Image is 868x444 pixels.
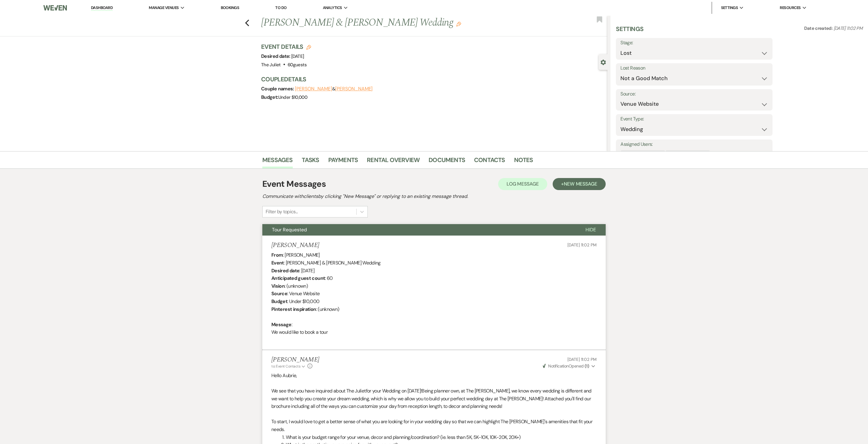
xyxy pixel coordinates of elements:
[780,5,801,11] span: Resources
[261,16,531,30] h1: [PERSON_NAME] & [PERSON_NAME] Wedding
[323,5,342,11] span: Analytics
[261,86,295,92] span: Couple names:
[567,242,597,248] span: [DATE] 11:02 PM
[295,86,332,91] button: [PERSON_NAME]
[262,178,326,190] h1: Event Messages
[43,2,67,14] img: Weven Logo
[271,364,300,369] span: to: Event Contacts
[288,62,307,68] span: 60 guests
[576,224,606,236] button: Hide
[271,388,592,409] span: Being planner own, at The [PERSON_NAME], we know every wedding is different and we want to help y...
[266,208,298,215] div: Filter by topics...
[271,275,325,281] b: Anticipated guest count
[271,252,283,258] b: From
[567,357,597,362] span: [DATE] 11:02 PM
[543,363,589,369] span: Opened
[286,434,521,440] span: What is your budget range for your venue, decor and planning/coordination? (ie. less than 5K, 5K-...
[261,53,291,59] span: Desired date:
[261,42,311,51] h3: Event Details
[275,5,286,10] a: To Do
[271,418,592,433] span: To start, I would love to get a better sense of what you are looking for in your wedding day so t...
[271,290,287,297] b: Source
[271,242,319,249] h5: [PERSON_NAME]
[553,178,606,190] button: +New Message
[262,155,293,168] a: Messages
[271,321,292,328] b: Message
[507,181,539,187] span: Log Message
[542,363,597,369] button: NotificationOpened (1)
[328,155,358,168] a: Payments
[291,53,304,59] span: [DATE]
[271,283,285,289] b: Vision
[620,115,768,124] label: Event Type:
[221,5,239,10] a: Bookings
[271,364,306,369] button: to: Event Contacts
[91,5,113,11] a: Dashboard
[621,150,658,159] div: [PERSON_NAME]
[834,25,863,31] span: [DATE] 11:02 PM
[666,150,703,159] div: [PERSON_NAME]
[295,86,373,92] span: &
[474,155,505,168] a: Contacts
[302,155,319,168] a: Tasks
[620,90,768,98] label: Source:
[271,356,319,364] h5: [PERSON_NAME]
[272,227,307,233] span: Tour Requested
[620,140,768,149] label: Assigned Users:
[616,25,643,38] h3: Settings
[620,64,768,73] label: Lost Reason
[278,94,308,100] span: Under $10,000
[367,155,420,168] a: Rental Overview
[564,181,597,187] span: New Message
[262,193,606,200] h2: Communicate with clients by clicking "New Message" or replying to an existing message thread.
[498,178,547,190] button: Log Message
[271,388,366,394] span: We see that you have inquired about The Juliet
[261,62,281,68] span: The Juliet
[620,39,768,47] label: Stage:
[271,372,297,379] span: Hello Aubrie,
[271,306,316,312] b: Pinterest inspiration
[429,155,465,168] a: Documents
[271,267,299,274] b: Desired date
[548,363,568,369] span: Notification
[271,251,597,344] div: : [PERSON_NAME] : [PERSON_NAME] & [PERSON_NAME] Wedding : [DATE] : 60 : (unknown) : Venue Website...
[262,224,576,236] button: Tour Requested
[601,59,606,65] button: Close lead details
[721,5,738,11] span: Settings
[366,388,422,394] span: for your Wedding on [DATE]!
[271,260,284,266] b: Event
[271,298,287,305] b: Budget
[585,227,596,233] span: Hide
[149,5,179,11] span: Manage Venues
[261,94,278,100] span: Budget:
[261,75,598,83] h3: Couple Details
[585,363,589,369] strong: ( 1 )
[335,86,373,91] button: [PERSON_NAME]
[804,25,834,31] span: Date created:
[514,155,533,168] a: Notes
[456,21,461,27] button: Edit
